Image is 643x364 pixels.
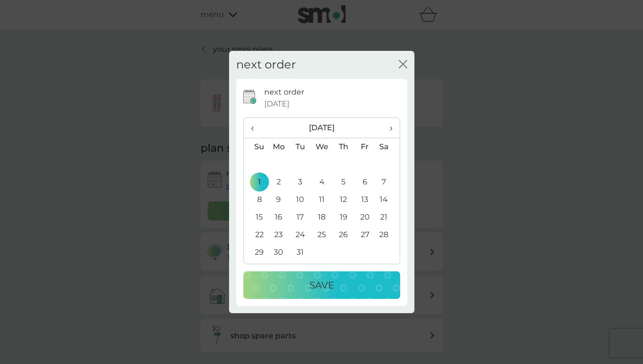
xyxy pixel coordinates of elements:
[264,86,304,98] p: next order
[383,118,392,138] span: ›
[375,173,399,191] td: 7
[244,173,268,191] td: 1
[289,173,311,191] td: 3
[264,98,289,110] span: [DATE]
[333,138,354,156] th: Th
[354,191,375,209] td: 13
[268,209,290,226] td: 16
[236,58,296,72] h2: next order
[375,138,399,156] th: Sa
[289,209,311,226] td: 17
[333,173,354,191] td: 5
[311,191,333,209] td: 11
[268,118,376,138] th: [DATE]
[309,278,334,293] p: Save
[333,209,354,226] td: 19
[333,191,354,209] td: 12
[311,138,333,156] th: We
[244,244,268,261] td: 29
[289,191,311,209] td: 10
[375,209,399,226] td: 21
[268,173,290,191] td: 2
[375,226,399,244] td: 28
[354,209,375,226] td: 20
[244,191,268,209] td: 8
[333,226,354,244] td: 26
[311,226,333,244] td: 25
[251,118,261,138] span: ‹
[311,209,333,226] td: 18
[268,226,290,244] td: 23
[244,209,268,226] td: 15
[311,173,333,191] td: 4
[244,226,268,244] td: 22
[289,244,311,261] td: 31
[375,191,399,209] td: 14
[399,60,407,70] button: close
[244,138,268,156] th: Su
[289,138,311,156] th: Tu
[268,244,290,261] td: 30
[268,138,290,156] th: Mo
[268,191,290,209] td: 9
[354,173,375,191] td: 6
[354,226,375,244] td: 27
[243,271,400,299] button: Save
[354,138,375,156] th: Fr
[289,226,311,244] td: 24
